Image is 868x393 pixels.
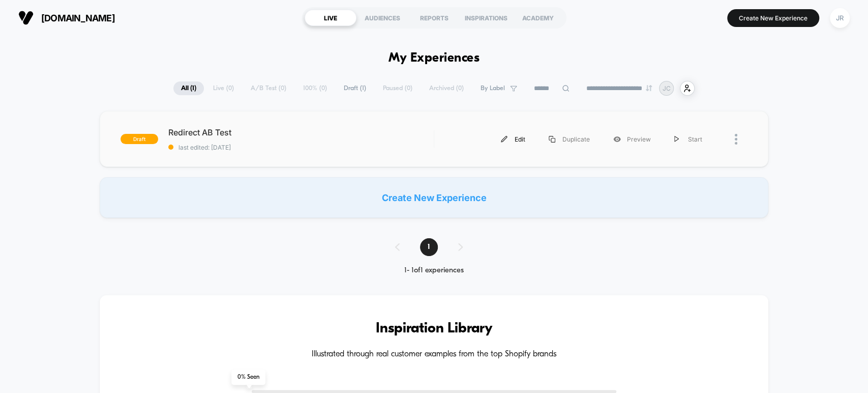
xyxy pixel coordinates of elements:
h3: Inspiration Library [130,321,737,337]
div: 1 - 1 of 1 experiences [385,266,483,275]
span: [DOMAIN_NAME] [41,13,115,23]
img: menu [549,136,555,143]
input: Seek [8,214,437,224]
div: JR [830,8,850,28]
button: JR [827,8,853,29]
span: By Label [481,85,505,92]
div: AUDIENCES [356,10,408,26]
div: INSPIRATIONS [460,10,512,26]
img: menu [501,136,507,143]
button: Create New Experience [727,9,819,27]
div: Duration [323,231,350,242]
div: Duplicate [537,128,602,151]
span: Draft ( 1 ) [336,81,374,95]
button: Play, NEW DEMO 2025-VEED.mp4 [209,113,234,137]
p: JC [663,85,671,92]
h1: My Experiences [388,51,480,66]
div: ACADEMY [512,10,564,26]
img: Visually logo [18,10,34,25]
span: All ( 1 ) [173,81,204,95]
h4: Illustrated through real customer examples from the top Shopify brands [130,350,737,359]
div: Current time [298,231,321,242]
img: menu [674,136,679,143]
div: Edit [489,128,537,151]
div: Create New Experience [100,177,768,218]
img: close [735,134,737,145]
span: 1 [420,238,438,256]
div: Preview [602,128,663,151]
div: REPORTS [408,10,460,26]
div: LIVE [305,10,356,26]
div: Start [663,128,714,151]
span: last edited: [DATE] [168,144,433,151]
button: Play, NEW DEMO 2025-VEED.mp4 [5,228,21,244]
span: draft [121,134,158,144]
button: [DOMAIN_NAME] [15,10,118,26]
img: end [646,85,652,91]
span: 0 % Seen [231,370,265,385]
input: Volume [370,232,400,241]
span: Redirect AB Test [168,127,433,137]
